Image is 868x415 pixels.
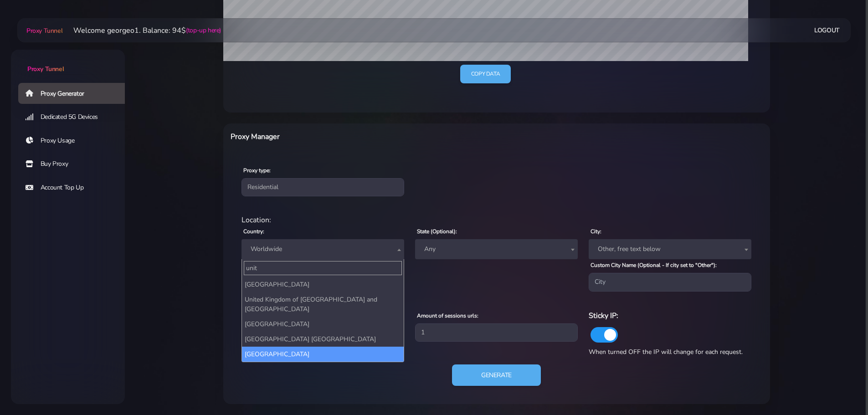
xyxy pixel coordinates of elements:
[589,239,751,259] span: Other, free text below
[242,292,404,317] li: United Kingdom of [GEOGRAPHIC_DATA] and [GEOGRAPHIC_DATA]
[244,261,402,275] input: Search
[241,239,404,259] span: Worldwide
[421,243,572,256] span: Any
[18,83,132,104] a: Proxy Generator
[18,154,132,174] a: Buy Proxy
[417,227,457,236] label: State (Optional):
[242,277,404,292] li: [GEOGRAPHIC_DATA]
[460,65,511,83] a: Copy data
[415,239,578,259] span: Any
[242,317,404,332] li: [GEOGRAPHIC_DATA]
[452,364,541,386] button: Generate
[417,312,478,320] label: Amount of sessions urls:
[824,371,857,404] iframe: Webchat Widget
[589,273,751,291] input: City
[18,177,132,198] a: Account Top Up
[27,65,64,73] span: Proxy Tunnel
[247,243,399,256] span: Worldwide
[589,310,751,322] h6: Sticky IP:
[814,22,840,39] a: Logout
[26,26,62,35] span: Proxy Tunnel
[594,243,746,256] span: Other, free text below
[11,50,125,74] a: Proxy Tunnel
[18,107,132,128] a: Dedicated 5G Devices
[236,299,757,310] div: Proxy Settings:
[236,215,757,225] div: Location:
[589,348,743,356] span: When turned OFF the IP will change for each request.
[18,130,132,151] a: Proxy Usage
[242,332,404,347] li: [GEOGRAPHIC_DATA] [GEOGRAPHIC_DATA]
[591,261,717,269] label: Custom City Name (Optional - If city set to "Other"):
[243,166,271,174] label: Proxy type:
[186,26,221,35] a: (top-up here)
[231,131,536,143] h6: Proxy Manager
[591,227,601,236] label: City:
[25,23,62,38] a: Proxy Tunnel
[62,25,221,36] li: Welcome georgeo1. Balance: 94$
[242,347,404,362] li: [GEOGRAPHIC_DATA]
[243,227,264,236] label: Country:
